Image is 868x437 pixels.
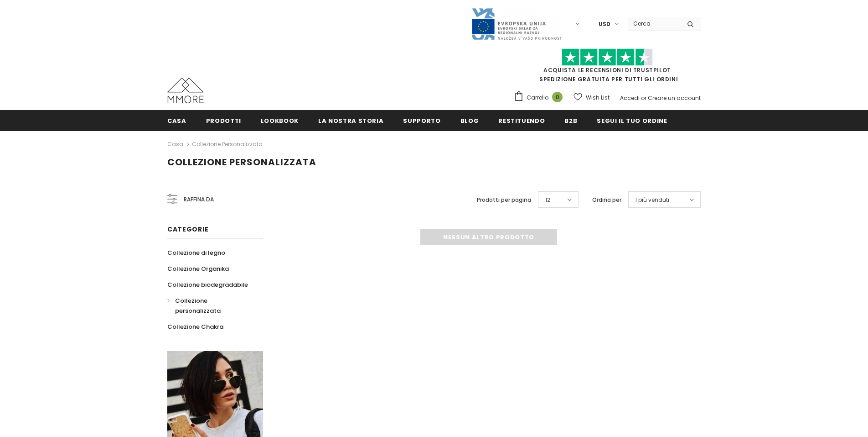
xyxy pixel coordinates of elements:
a: Collezione biodegradabile [167,277,248,293]
a: Collezione Organika [167,261,229,277]
a: Javni Razpis [471,20,562,27]
span: 0 [552,92,563,102]
a: B2B [564,110,577,131]
span: Collezione biodegradabile [167,280,248,289]
img: Casi MMORE [167,78,204,103]
span: Casa [167,116,186,125]
a: Wish List [573,90,610,105]
a: Collezione personalizzata [192,140,263,148]
span: supporto [403,116,440,125]
input: Search Site [628,17,680,30]
a: Prodotti [206,110,241,131]
span: Raffina da [184,195,214,205]
span: La nostra storia [318,116,383,125]
a: Restituendo [498,110,545,131]
span: Lookbook [261,116,299,125]
span: I più venduti [635,195,669,205]
span: Collezione Organika [167,264,229,273]
span: Blog [460,116,479,125]
span: Collezione di legno [167,248,225,257]
span: Collezione personalizzata [167,156,316,168]
span: Wish List [586,93,610,102]
span: Prodotti [206,116,241,125]
span: 12 [545,195,550,205]
a: Lookbook [261,110,299,131]
a: Collezione Chakra [167,319,223,335]
a: Collezione personalizzata [167,293,253,319]
a: Acquista le recensioni di TrustPilot [543,66,671,74]
a: Accedi [620,94,640,102]
span: Categorie [167,225,208,234]
a: La nostra storia [318,110,383,131]
span: USD [599,20,610,29]
img: Fidati di Pilot Stars [562,48,653,66]
span: or [641,94,646,102]
a: Casa [167,110,186,131]
label: Ordina per [592,195,621,205]
span: SPEDIZIONE GRATUITA PER TUTTI GLI ORDINI [514,53,701,83]
a: Creare un account [648,94,701,102]
span: Collezione Chakra [167,322,223,331]
span: B2B [564,116,577,125]
a: Segui il tuo ordine [597,110,667,131]
span: Segui il tuo ordine [597,116,667,125]
img: Javni Razpis [471,7,562,41]
a: Carrello 0 [514,91,567,105]
a: Collezione di legno [167,245,225,261]
a: Blog [460,110,479,131]
a: Casa [167,139,183,150]
label: Prodotti per pagina [477,195,531,205]
a: supporto [403,110,440,131]
span: Collezione personalizzata [175,296,221,315]
span: Restituendo [498,116,545,125]
span: Carrello [527,93,548,102]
